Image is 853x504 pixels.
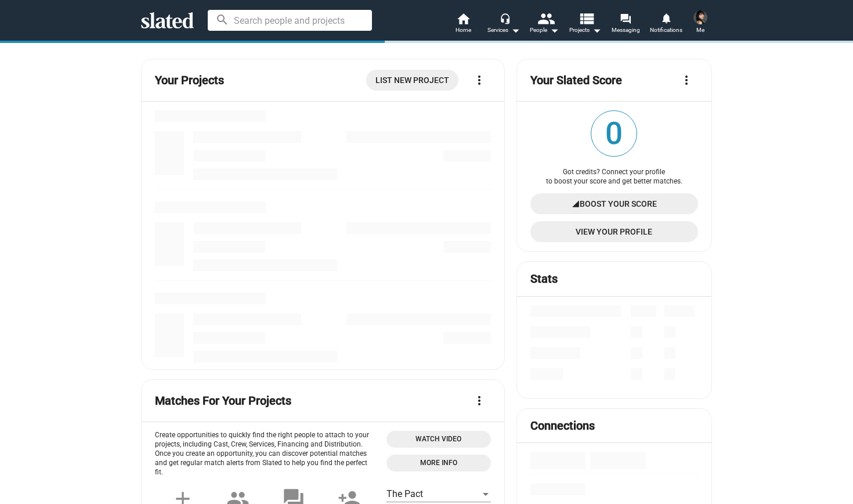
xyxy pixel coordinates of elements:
p: Create opportunities to quickly find the right people to attach to your projects, including Cast,... [155,431,377,477]
mat-icon: more_vert [472,73,486,87]
span: View Your Profile [540,221,689,242]
a: View Your Profile [530,221,698,242]
span: 0 [591,111,637,156]
span: Me [696,23,704,37]
span: The Pact [386,488,423,499]
span: Watch Video [393,433,484,445]
a: List New Project [366,70,458,91]
mat-icon: arrow_drop_down [547,23,561,37]
img: Montse Hernandez [693,10,707,24]
a: Boost Your Score [530,193,698,214]
span: Projects [569,23,601,37]
mat-icon: headset_mic [500,13,510,23]
button: Projects [565,12,605,37]
mat-icon: signal_cellular_4_bar [572,193,580,214]
mat-icon: arrow_drop_down [508,23,522,37]
mat-icon: forum [620,13,631,24]
span: Boost Your Score [580,193,657,214]
mat-card-title: Matches For Your Projects [155,393,291,409]
mat-icon: view_list [578,10,595,27]
mat-card-title: Your Slated Score [530,73,622,88]
div: Services [487,23,520,37]
div: Got credits? Connect your profile to boost your score and get better matches. [530,168,698,186]
mat-icon: notifications [660,12,671,23]
button: Montse HernandezMe [686,8,714,38]
a: Home [443,12,483,37]
button: Services [483,12,524,37]
span: More Info [393,457,484,469]
a: Open 'More info' dialog with information about Opportunities [386,455,491,471]
a: Notifications [646,12,686,37]
a: Messaging [605,12,646,37]
mat-icon: arrow_drop_down [590,23,603,37]
span: Notifications [650,23,682,37]
span: Home [456,23,471,37]
mat-icon: more_vert [679,73,693,87]
mat-card-title: Connections [530,418,595,434]
mat-card-title: Your Projects [155,73,224,88]
span: List New Project [375,70,449,91]
mat-card-title: Stats [530,271,558,287]
mat-icon: people [537,10,554,27]
input: Search people and projects [208,10,372,31]
div: People [530,23,559,37]
button: People [524,12,565,37]
button: Open 'Opportunities Intro Video' dialog [386,431,491,448]
mat-icon: more_vert [472,394,486,408]
span: Messaging [612,23,640,37]
mat-icon: home [456,12,470,26]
